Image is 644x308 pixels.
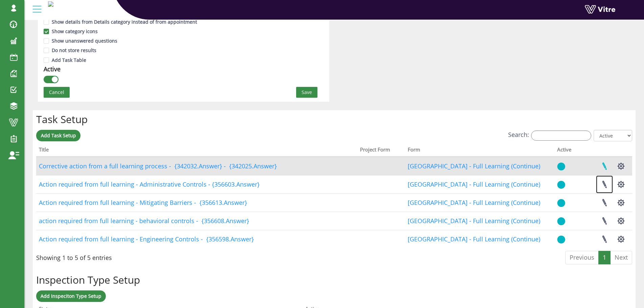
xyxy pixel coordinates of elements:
div: Active [44,64,61,74]
th: Active [554,144,580,157]
span: Add Task Table [49,57,89,63]
input: Search: [531,131,591,141]
span: Save [302,89,312,96]
a: [GEOGRAPHIC_DATA] - Full Learning (Continue) [408,235,540,243]
h2: Inspection Type Setup [36,274,632,285]
span: Cancel [49,89,64,96]
label: Search: [508,130,591,140]
img: yes [557,235,565,244]
th: Project Form [357,144,405,157]
span: Add Task Setup [41,132,76,139]
a: [GEOGRAPHIC_DATA] - Full Learning (Continue) [408,162,540,170]
a: Action required from full learning - Administrative Controls - {356603.Answer} [39,180,260,188]
a: Corrective action from a full learning process - {342032.Answer} - {342025.Answer} [39,162,277,170]
a: [GEOGRAPHIC_DATA] - Full Learning (Continue) [408,198,540,207]
a: Action required from full learning - Mitigating Barriers - {356613.Answer} [39,198,247,207]
a: 1 [598,251,611,264]
a: Action required from full learning - Engineering Controls - {356598.Answer} [39,235,254,243]
button: Save [296,87,317,98]
a: [GEOGRAPHIC_DATA] - Full Learning (Continue) [408,217,540,225]
div: Showing 1 to 5 of 5 entries [36,250,112,262]
span: Show unanswered questions [49,38,120,44]
h2: Task Setup [36,114,632,125]
th: Title [36,144,357,157]
a: Add Task Setup [36,130,80,141]
img: yes [557,181,565,189]
th: Form [405,144,554,157]
a: [GEOGRAPHIC_DATA] - Full Learning (Continue) [408,180,540,188]
span: Show category icons [49,28,100,34]
button: Cancel [44,87,70,98]
img: yes [557,162,565,171]
img: yes [557,199,565,207]
span: Show details from Details category instead of from appointment [49,19,200,25]
img: a5b1377f-0224-4781-a1bb-d04eb42a2f7a.jpg [48,1,53,7]
span: Do not store results [49,47,99,53]
img: yes [557,217,565,226]
span: Add Inspeciton Type Setup [41,293,101,299]
a: action required from full learning - behavioral controls - {356608.Answer} [39,217,249,225]
a: Add Inspeciton Type Setup [36,290,106,302]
